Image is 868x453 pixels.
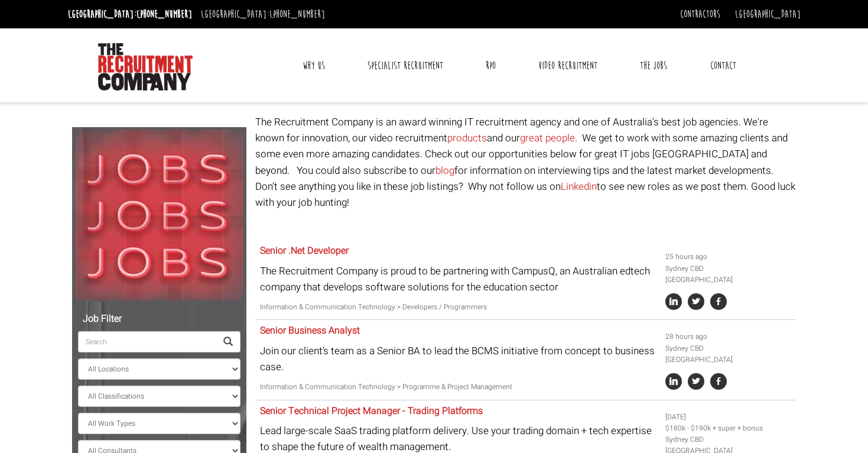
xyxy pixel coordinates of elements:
a: Senior .Net Developer [260,244,349,258]
a: RPO [477,51,505,80]
p: The Recruitment Company is an award winning IT recruitment agency and one of Australia's best job... [255,114,796,211]
h5: Job Filter [78,314,240,325]
a: Why Us [294,51,334,80]
a: [PHONE_NUMBER] [269,8,325,21]
img: The Recruitment Company [98,43,193,90]
a: Contractors [680,8,720,21]
a: [PHONE_NUMBER] [136,8,192,21]
a: blog [435,163,454,178]
a: great people [520,131,575,145]
li: [GEOGRAPHIC_DATA]: [65,5,195,24]
img: Jobs, Jobs, Jobs [72,127,246,302]
input: Search [78,331,216,352]
a: Contact [701,51,745,80]
a: Video Recruitment [529,51,606,80]
a: The Jobs [631,51,676,80]
a: Specialist Recruitment [359,51,452,80]
a: [GEOGRAPHIC_DATA] [735,8,801,21]
a: Linkedin [561,179,597,194]
a: products [447,131,487,145]
li: [GEOGRAPHIC_DATA]: [198,5,328,24]
li: 25 hours ago [665,251,792,263]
